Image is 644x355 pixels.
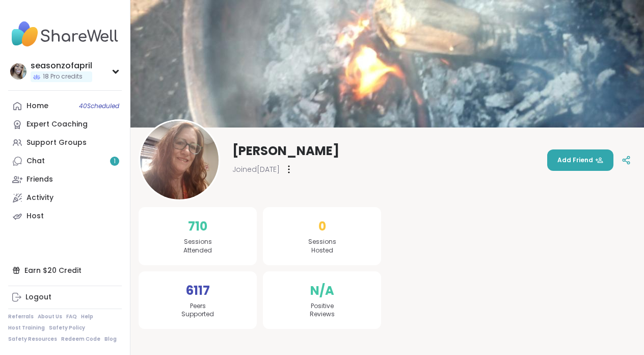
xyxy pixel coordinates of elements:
span: Sessions Hosted [308,238,336,255]
a: Blog [104,336,117,343]
a: Support Groups [8,134,122,152]
a: FAQ [66,313,77,320]
div: Expert Coaching [26,119,88,130]
a: Referrals [8,313,34,320]
span: 710 [188,217,207,236]
img: seasonzofapril [10,63,26,80]
a: Host [8,207,122,225]
div: Activity [26,193,53,203]
div: Friends [26,174,53,185]
a: Expert Coaching [8,115,122,134]
a: Safety Policy [49,324,85,332]
a: Help [81,313,93,320]
span: Peers Supported [181,302,214,319]
span: N/A [310,282,334,300]
img: ShareWell Nav Logo [8,16,122,52]
span: 1 [114,157,116,166]
div: Support Groups [26,138,87,148]
span: [PERSON_NAME] [232,143,339,159]
span: Add Friend [557,156,603,165]
span: 6117 [186,282,210,300]
span: 40 Scheduled [79,102,119,110]
a: Friends [8,170,122,189]
span: 0 [318,217,326,236]
div: Chat [26,156,45,166]
a: Redeem Code [61,336,100,343]
div: seasonzofapril [31,60,92,71]
a: Home40Scheduled [8,97,122,115]
button: Add Friend [547,149,613,171]
span: Positive Reviews [310,302,335,319]
a: Logout [8,288,122,307]
div: Home [26,101,48,111]
span: 18 Pro credits [43,72,83,81]
img: dodi [140,121,219,199]
a: Activity [8,189,122,207]
a: About Us [38,313,62,320]
a: Safety Resources [8,336,57,343]
a: Chat1 [8,152,122,170]
a: Host Training [8,324,45,332]
span: Joined [DATE] [232,164,280,174]
div: Logout [25,292,51,302]
div: Host [26,211,44,221]
div: Earn $20 Credit [8,261,122,280]
span: Sessions Attended [183,238,212,255]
